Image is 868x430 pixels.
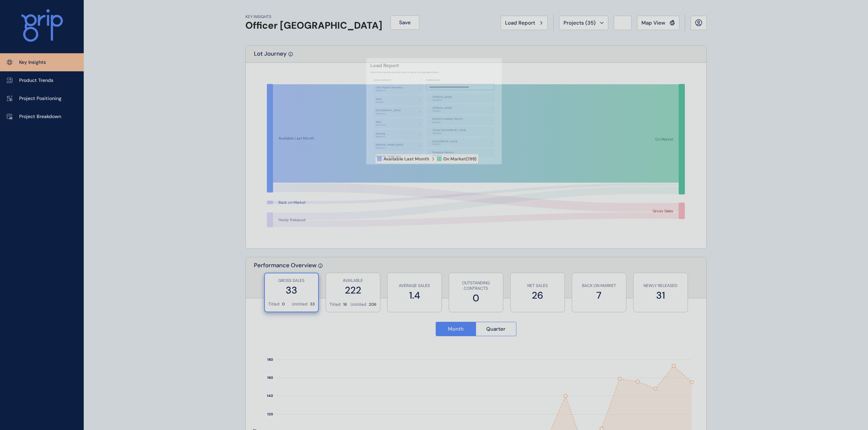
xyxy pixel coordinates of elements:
p: Product Trends [19,77,53,84]
p: GROSS SALES [268,278,315,284]
text: 160 [267,376,273,380]
p: 0 [282,301,285,307]
p: NEWLY RELEASED [637,283,684,289]
p: Project Breakdown [19,113,61,120]
p: Performance Overview [254,261,316,298]
p: Key Insights [19,59,46,66]
p: OUTSTANDING CONTRACTS [452,280,500,292]
p: AVERAGE SALES [391,283,438,289]
label: 33 [268,284,315,297]
label: 0 [452,291,500,305]
p: NET SALES [514,283,561,289]
p: Project Positioning [19,95,62,102]
p: BACK ON MARKET [575,283,623,289]
p: 33 [310,301,315,307]
span: Projects ( 35 ) [564,19,596,26]
text: 180 [267,358,273,362]
button: Save [391,15,419,30]
button: Quarter [476,322,516,336]
label: 26 [514,289,561,302]
label: 1.4 [391,289,438,302]
p: Titled [329,302,341,307]
p: Untitled [292,301,308,307]
label: 31 [637,289,684,302]
label: 222 [329,284,377,297]
h1: Officer [GEOGRAPHIC_DATA] [245,20,382,31]
p: AVAILABLE [329,278,377,284]
text: 120 [267,412,273,417]
button: Map View [637,16,679,30]
p: Lot Journey [254,50,287,62]
span: Month [448,326,464,332]
p: 206 [369,302,377,307]
span: Load Report [505,19,535,26]
p: Untitled [351,302,366,307]
button: Projects (35) [559,16,608,30]
button: Month [436,322,476,336]
span: Map View [641,19,665,26]
span: Quarter [486,326,505,332]
span: Save [399,19,411,26]
text: 140 [267,394,273,398]
p: Titled [268,301,280,307]
p: 16 [343,302,347,307]
p: KEY INSIGHTS [245,14,382,20]
button: Load Report [501,16,548,30]
label: 7 [575,289,623,302]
